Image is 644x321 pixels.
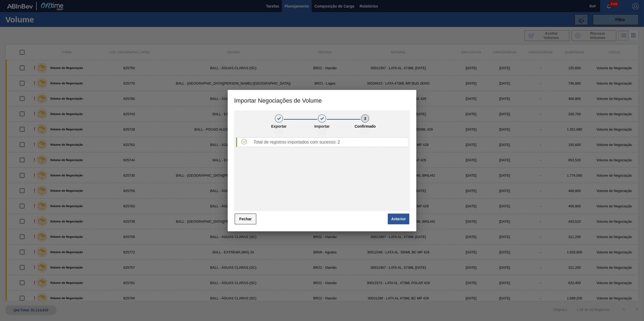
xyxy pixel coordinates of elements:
p: Exportar [265,124,292,128]
h3: Importar Negociações de Volume [228,90,416,110]
button: 2Importar [317,113,327,134]
div: 1 [275,114,283,123]
button: 1Exportar [274,113,284,134]
button: 3Confirmado [360,113,370,134]
p: Importar [309,124,335,128]
div: 2 [318,114,326,123]
div: Total de registros importados com sucesso: 2 [251,140,408,145]
img: Tipo [241,139,247,144]
div: 3 [361,114,369,123]
button: Anterior [388,214,409,224]
button: Fechar [235,214,256,224]
p: Confirmado [352,124,379,128]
